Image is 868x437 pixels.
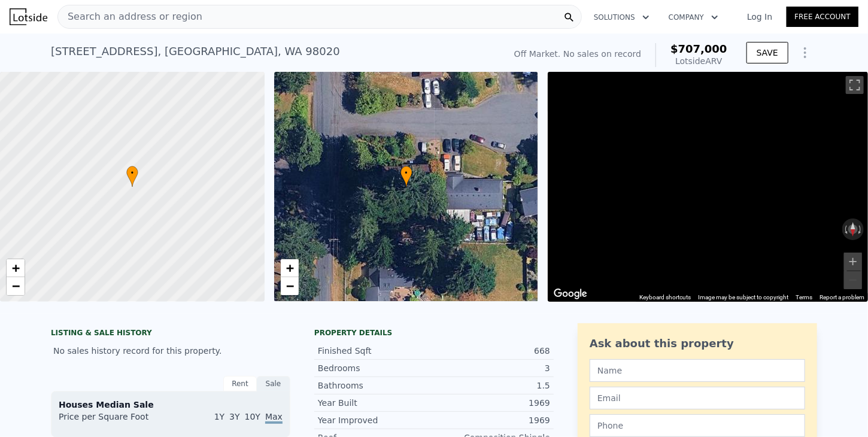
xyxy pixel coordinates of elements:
div: Sale [257,376,290,392]
span: 10Y [245,412,260,421]
a: Zoom out [281,277,299,295]
div: Bedrooms [318,362,434,374]
div: Year Built [318,397,434,409]
a: Log In [733,11,787,23]
span: Max [265,412,283,424]
span: $707,000 [670,43,727,55]
img: Lotside [10,8,47,25]
div: Property details [314,328,554,338]
div: Lotside ARV [670,55,727,67]
button: Company [659,7,728,28]
span: − [286,278,293,293]
input: Phone [590,414,805,437]
a: Zoom in [7,259,25,277]
div: LISTING & SALE HISTORY [51,328,290,340]
a: Zoom in [281,259,299,277]
div: 1969 [434,414,550,426]
span: 3Y [229,412,239,421]
span: • [126,168,138,178]
span: Search an address or region [58,10,202,24]
div: Map [548,72,868,302]
div: Main Display [548,72,868,302]
div: Houses Median Sale [59,399,283,411]
input: Email [590,387,805,409]
div: Bathrooms [318,380,434,392]
button: Solutions [584,7,659,28]
button: Toggle fullscreen view [846,76,864,94]
span: Image may be subject to copyright [698,294,788,301]
input: Name [590,359,805,382]
button: Keyboard shortcuts [639,293,691,302]
span: + [12,260,20,275]
div: Rent [223,376,257,392]
div: Price per Square Foot [59,411,171,430]
div: Ask about this property [590,335,805,352]
div: [STREET_ADDRESS] , [GEOGRAPHIC_DATA] , WA 98020 [51,43,340,60]
a: Free Account [787,7,858,27]
a: Terms [796,294,812,301]
div: • [400,166,412,187]
button: Reset the view [848,218,857,240]
button: Show Options [793,41,817,65]
div: 3 [434,362,550,374]
div: Off Market. No sales on record [514,48,641,60]
div: No sales history record for this property. [51,340,290,362]
img: Google [551,286,590,302]
button: SAVE [746,42,788,63]
button: Zoom in [844,253,862,271]
a: Open this area in Google Maps (opens a new window) [551,286,590,302]
a: Zoom out [7,277,25,295]
div: 1969 [434,397,550,409]
span: − [12,278,20,293]
div: • [126,166,138,187]
button: Rotate counterclockwise [842,218,849,240]
button: Zoom out [844,271,862,289]
span: + [286,260,293,275]
div: Finished Sqft [318,345,434,357]
span: • [400,168,412,178]
div: 1.5 [434,380,550,392]
span: 1Y [214,412,224,421]
button: Rotate clockwise [858,218,864,240]
div: Year Improved [318,414,434,426]
div: 668 [434,345,550,357]
a: Report problems with Street View imagery to Google [820,294,864,301]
